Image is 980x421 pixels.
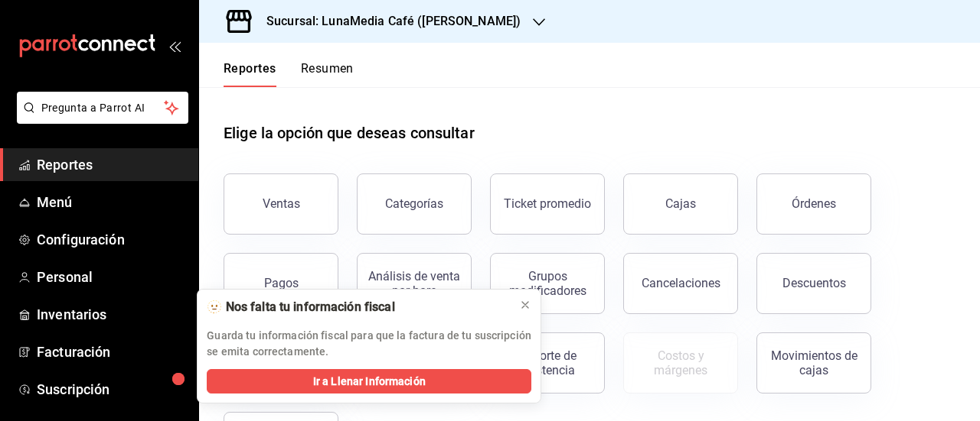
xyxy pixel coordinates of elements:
div: Análisis de venta por hora [367,269,462,298]
div: Cajas [665,195,697,213]
button: open_drawer_menu [168,40,181,52]
div: Órdenes [792,196,836,211]
span: Inventarios [37,304,186,325]
div: Ventas [263,196,300,211]
h1: Elige la opción que deseas consultar [224,121,475,144]
button: Análisis de venta por hora [357,253,472,314]
span: Facturación [37,342,186,362]
button: Pregunta a Parrot AI [17,92,188,124]
button: Ticket promedio [490,173,605,235]
button: Ir a Llenar Información [207,369,531,393]
a: Pregunta a Parrot AI [11,111,188,127]
button: Grupos modificadores [490,253,605,314]
button: Movimientos de cajas [756,332,871,393]
a: Cajas [623,173,738,235]
button: Ventas [224,173,338,235]
div: Pagos [264,276,299,290]
span: Pregunta a Parrot AI [41,100,165,116]
span: Personal [37,267,186,287]
div: Reporte de asistencia [500,348,595,377]
span: Suscripción [37,379,186,400]
div: navigation tabs [224,61,354,87]
button: Categorías [357,173,472,235]
div: Grupos modificadores [500,269,595,298]
h3: Sucursal: LunaMedia Café ([PERSON_NAME]) [254,12,521,31]
button: Contrata inventarios para ver este reporte [623,332,738,393]
button: Pagos [224,253,338,314]
span: Reportes [37,154,186,175]
div: Ticket promedio [504,196,591,211]
div: Movimientos de cajas [766,348,861,377]
button: Resumen [301,61,354,87]
div: Costos y márgenes [633,348,728,377]
p: Guarda tu información fiscal para que la factura de tu suscripción se emita correctamente. [207,328,531,360]
span: Ir a Llenar Información [313,374,426,390]
button: Reportes [224,61,276,87]
div: 🫥 Nos falta tu información fiscal [207,299,507,316]
button: Descuentos [756,253,871,314]
span: Configuración [37,229,186,250]
button: Reporte de asistencia [490,332,605,393]
div: Descuentos [782,276,846,290]
button: Órdenes [756,173,871,235]
span: Menú [37,192,186,212]
div: Cancelaciones [642,276,720,290]
div: Categorías [385,196,443,211]
button: Cancelaciones [623,253,738,314]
